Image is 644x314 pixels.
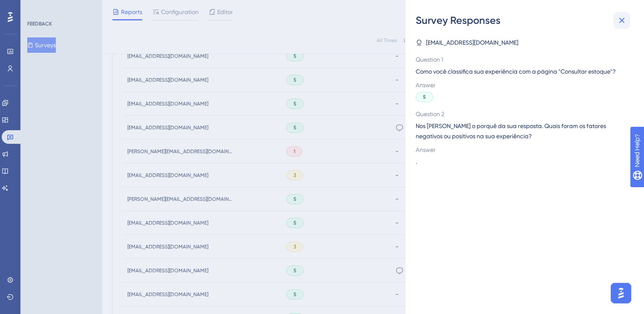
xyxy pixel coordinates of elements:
[416,66,627,77] span: Como você classifica sua experiência com a página "Consultar estoque"?
[423,94,426,100] span: 5
[416,14,634,27] div: Survey Responses
[416,145,627,155] span: Answer
[608,280,634,306] iframe: UserGuiding AI Assistant Launcher
[416,80,627,90] span: Answer
[416,121,627,141] span: Nos [PERSON_NAME] o porquê da sua resposta. Quais foram os fatores negativos ou positivos na sua ...
[426,37,518,48] span: [EMAIL_ADDRESS][DOMAIN_NAME]
[416,157,417,167] span: .
[416,109,627,119] span: Question 2
[20,2,53,12] span: Need Help?
[416,54,627,65] span: Question 1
